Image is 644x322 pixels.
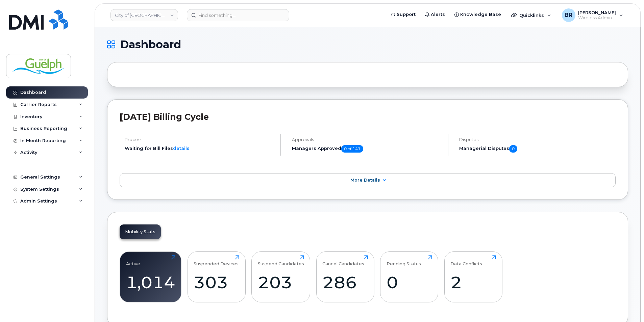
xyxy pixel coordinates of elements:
a: Data Conflicts2 [450,255,496,298]
span: 0 of 141 [341,145,363,153]
h4: Approvals [292,137,442,142]
span: More Details [350,178,380,183]
h4: Process [125,137,275,142]
div: Data Conflicts [450,255,482,266]
a: Active1,014 [126,255,175,298]
div: 203 [258,272,304,292]
div: Pending Status [387,255,421,266]
h4: Disputes [459,137,616,142]
div: Active [126,255,140,266]
div: 0 [387,272,432,292]
a: Pending Status0 [387,255,432,298]
h5: Managers Approved [292,145,442,153]
div: 303 [194,272,239,292]
div: Suspended Devices [194,255,239,266]
div: Suspend Candidates [258,255,304,266]
h2: [DATE] Billing Cycle [120,112,616,122]
div: 286 [322,272,368,292]
a: Suspend Candidates203 [258,255,304,298]
h5: Managerial Disputes [459,145,616,153]
a: Cancel Candidates286 [322,255,368,298]
span: Dashboard [120,39,181,50]
a: Suspended Devices303 [194,255,239,298]
li: Waiting for Bill Files [125,145,275,152]
div: Cancel Candidates [322,255,364,266]
a: details [173,145,190,151]
div: 1,014 [126,272,175,292]
span: 0 [509,145,517,153]
div: 2 [450,272,496,292]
